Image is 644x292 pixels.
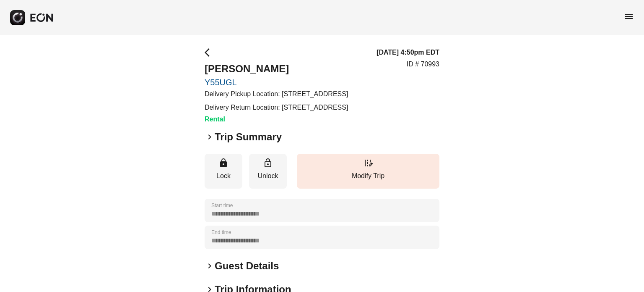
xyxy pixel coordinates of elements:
[205,47,215,58] span: arrow_back_ios
[205,261,215,271] span: keyboard_arrow_right
[624,11,634,21] span: menu
[249,154,287,189] button: Unlock
[253,171,283,181] p: Unlock
[363,158,373,168] span: edit_road
[263,158,273,168] span: lock_open
[205,103,348,113] p: Delivery Return Location: [STREET_ADDRESS]
[215,259,279,273] h2: Guest Details
[205,77,348,87] a: Y55UGL
[205,132,215,142] span: keyboard_arrow_right
[215,130,282,144] h2: Trip Summary
[205,62,348,76] h2: [PERSON_NAME]
[218,158,229,168] span: lock
[377,47,439,58] h3: [DATE] 4:50pm EDT
[297,154,439,189] button: Modify Trip
[301,171,435,181] p: Modify Trip
[209,171,238,181] p: Lock
[205,114,348,124] h3: Rental
[205,154,242,189] button: Lock
[407,59,439,69] p: ID # 70993
[205,89,348,99] p: Delivery Pickup Location: [STREET_ADDRESS]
